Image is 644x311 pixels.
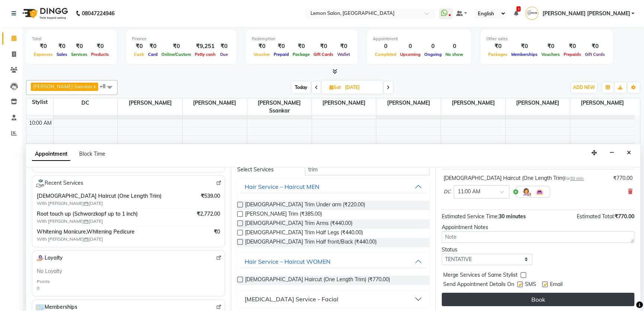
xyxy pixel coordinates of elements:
[571,82,597,93] button: ADD NEW
[516,6,521,12] span: 1
[444,188,451,196] span: DC
[33,83,93,89] span: [PERSON_NAME] Ssankar
[442,293,634,306] button: Book
[562,52,583,57] span: Prepaids
[245,229,363,238] span: [DEMOGRAPHIC_DATA] Trim Half Legs (₹440.00)
[132,42,146,51] div: ₹0
[443,280,514,290] span: Send Appointment Details On
[525,280,536,290] span: SMS
[160,52,193,57] span: Online/Custom
[328,85,343,90] span: Sat
[506,98,570,108] span: [PERSON_NAME]
[486,42,509,51] div: ₹0
[28,144,53,152] div: 11:00 AM
[291,42,312,51] div: ₹0
[118,98,182,108] span: [PERSON_NAME]
[613,174,632,182] div: ₹770.00
[509,52,540,57] span: Memberships
[132,36,231,42] div: Finance
[247,98,312,115] span: [PERSON_NAME] Ssankar
[32,42,55,51] div: ₹0
[252,52,272,57] span: Voucher
[624,147,634,159] button: Close
[522,187,531,196] img: Hairdresser.png
[565,176,584,181] small: for
[245,238,377,247] span: [DEMOGRAPHIC_DATA] Trim Half front/Back (₹440.00)
[540,52,562,57] span: Vouchers
[525,7,538,20] img: Varsha Bittu Karmakar
[398,42,422,51] div: 0
[245,182,319,191] div: Hair Service – Haircut MEN
[197,210,220,218] span: ₹2,772.00
[444,42,465,51] div: 0
[343,82,380,93] input: 2025-09-06
[193,52,218,57] span: Petty cash
[89,42,111,51] div: ₹0
[89,52,111,57] span: Products
[444,174,584,182] div: [DEMOGRAPHIC_DATA] Haircut (One Length Trim)
[252,42,272,51] div: ₹0
[583,52,607,57] span: Gift Cards
[577,213,615,220] span: Estimated Total:
[292,82,310,93] span: Today
[373,52,398,57] span: Completed
[35,254,63,263] span: Loyalty
[312,52,335,57] span: Gift Cards
[93,83,96,89] a: x
[562,42,583,51] div: ₹0
[69,42,89,51] div: ₹0
[240,180,427,193] button: Hair Service – Haircut MEN
[37,236,130,242] span: With [PERSON_NAME] [DATE]
[615,213,634,220] span: ₹770.00
[55,52,69,57] span: Sales
[245,257,331,266] div: Hair Service – Haircut WOMEN
[35,179,83,188] span: Recent Services
[444,52,465,57] span: No show
[55,42,69,51] div: ₹0
[240,255,427,268] button: Hair Service – Haircut WOMEN
[291,52,312,57] span: Package
[442,223,634,231] div: Appointment Notes
[37,200,130,207] span: With [PERSON_NAME] [DATE]
[37,192,174,200] span: [DEMOGRAPHIC_DATA] Haircut (One Length Trim)
[245,201,365,210] span: [DEMOGRAPHIC_DATA] Trim Under arm (₹220.00)
[499,213,526,220] span: 30 minutes
[37,228,174,236] span: Whitening Manicure,Whitening Pedicure
[443,271,518,280] span: Merge Services of Same Stylist
[442,213,499,220] span: Estimated Service Time:
[373,42,398,51] div: 0
[54,98,118,108] span: DC
[37,218,130,225] span: With [PERSON_NAME] [DATE]
[132,52,146,57] span: Cash
[201,192,220,200] span: ₹539.00
[535,187,544,196] img: Interior.png
[37,210,174,218] span: Root touch up (Schwarzkopf up to 1 inch)
[214,228,220,236] span: ₹0
[28,119,53,127] div: 10:00 AM
[422,52,444,57] span: Ongoing
[193,42,218,51] div: ₹9,251
[69,52,89,57] span: Services
[37,278,50,285] div: Points
[442,246,532,254] div: Status
[373,36,465,42] div: Appointment
[252,36,352,42] div: Redemption
[542,10,630,18] span: [PERSON_NAME] [PERSON_NAME]
[160,42,193,51] div: ₹0
[240,292,427,306] button: [MEDICAL_DATA] Service - Facial
[82,3,115,24] b: 08047224946
[232,166,300,174] div: Select Services
[245,276,390,285] span: [DEMOGRAPHIC_DATA] Haircut (One Length Trim) (₹770.00)
[183,98,247,108] span: [PERSON_NAME]
[245,295,338,304] div: [MEDICAL_DATA] Service - Facial
[583,42,607,51] div: ₹0
[573,85,595,90] span: ADD NEW
[335,52,352,57] span: Wallet
[32,36,111,42] div: Total
[218,52,230,57] span: Due
[37,285,39,292] div: 0
[376,98,441,108] span: [PERSON_NAME]
[312,98,376,108] span: [PERSON_NAME]
[146,52,160,57] span: Card
[37,267,62,275] span: No Loyalty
